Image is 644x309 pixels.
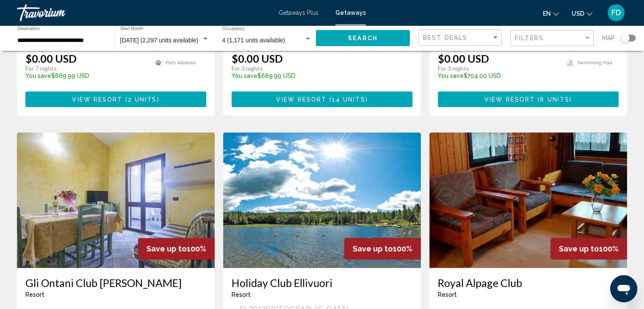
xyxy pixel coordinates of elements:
span: You save [25,72,51,79]
span: View Resort [72,96,122,103]
span: ( ) [326,96,368,103]
button: Search [316,30,410,46]
span: Save up to [353,244,393,253]
span: ( ) [123,96,160,103]
iframe: Кнопка запуска окна обмена сообщениями [610,275,637,302]
span: Pets Allowed [166,60,196,66]
span: Best Deals [423,34,467,41]
span: Swimming Pool [577,60,612,66]
button: Change language [543,7,559,19]
button: View Resort(14 units) [232,91,412,107]
span: 2 units [128,96,157,103]
div: 100% [550,238,627,259]
img: 4886I01X.jpg [429,132,627,268]
span: You save [232,72,257,79]
span: USD [572,10,584,17]
a: Royal Alpage Club [438,276,619,289]
p: $669.99 USD [25,72,147,79]
span: View Resort [276,96,326,103]
p: $704.00 USD [438,72,558,79]
div: 100% [138,238,215,259]
span: Resort [232,291,251,298]
span: 6 units [540,96,569,103]
span: ( ) [535,96,572,103]
p: For 3 nights [232,65,404,72]
a: Holiday Club Ellivuori [232,276,412,289]
span: Save up to [559,244,599,253]
p: $0.00 USD [438,52,489,65]
p: $689.99 USD [232,72,404,79]
a: Getaways [335,9,366,16]
button: Filter [510,30,594,47]
span: en [543,10,551,17]
span: Resort [25,291,44,298]
p: For 7 nights [25,65,147,72]
div: 100% [344,238,421,259]
span: 14 units [332,96,365,103]
span: Map [602,32,615,44]
span: Resort [438,291,457,298]
button: View Resort(6 units) [438,91,619,107]
span: You save [438,72,464,79]
span: Filters [515,35,544,41]
img: A123E01X.jpg [223,132,421,268]
p: $0.00 USD [25,52,77,65]
button: View Resort(2 units) [25,91,206,107]
span: View Resort [484,96,535,103]
span: Search [348,35,378,42]
a: Gli Ontani Club [PERSON_NAME] [25,276,206,289]
span: Save up to [146,244,187,253]
span: FD [611,8,621,17]
p: For 3 nights [438,65,558,72]
span: 4 (1,171 units available) [222,37,285,44]
button: Change currency [572,7,592,19]
a: Travorium [17,4,270,21]
span: [DATE] (2,297 units available) [120,37,199,44]
p: $0.00 USD [232,52,283,65]
button: User Menu [605,4,627,22]
a: Getaways Plus [279,9,318,16]
mat-select: Sort by [423,34,499,41]
img: DH83I01X.jpg [17,132,215,268]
